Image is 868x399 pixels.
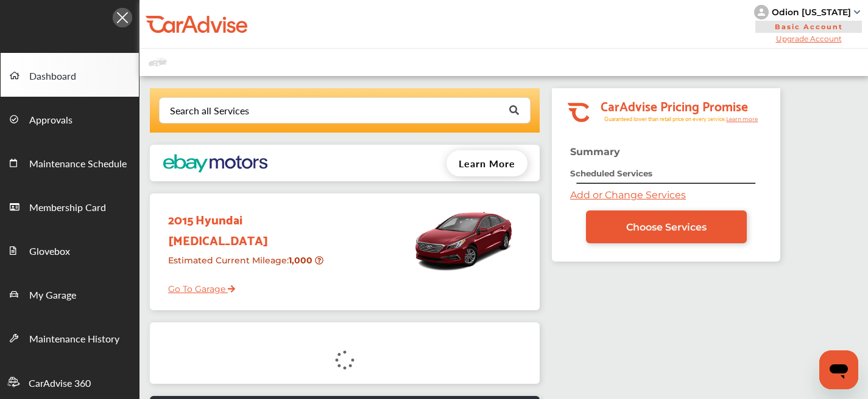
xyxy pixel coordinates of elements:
span: Learn More [459,156,515,170]
img: mobile_9699_st0640_046.jpg [412,199,515,279]
strong: Scheduled Services [570,168,652,178]
a: Membership Card [1,184,139,228]
span: Upgrade Account [754,34,863,43]
div: 2015 Hyundai [MEDICAL_DATA] [159,199,337,250]
span: Glovebox [29,244,70,260]
strong: Summary [570,146,620,158]
span: Maintenance History [29,331,119,347]
div: Search all Services [170,106,249,116]
span: Approvals [29,113,72,128]
a: Add or Change Services [570,189,686,201]
a: Maintenance History [1,316,139,359]
iframe: Button to launch messaging window [819,350,858,389]
span: Maintenance Schedule [29,156,127,172]
strong: 1,000 [289,255,315,266]
img: sCxJUJ+qAmfqhQGDUl18vwLg4ZYJ6CxN7XmbOMBAAAAAElFTkSuQmCC [854,10,860,14]
img: knH8PDtVvWoAbQRylUukY18CTiRevjo20fAtgn5MLBQj4uumYvk2MzTtcAIzfGAtb1XOLVMAvhLuqoNAbL4reqehy0jehNKdM... [754,5,769,19]
span: Membership Card [29,200,106,216]
a: Approvals [1,97,139,141]
tspan: CarAdvise Pricing Promise [601,94,748,116]
span: Dashboard [29,69,76,85]
div: current step [236,24,632,29]
tspan: Guaranteed lower than retail price on every service. [604,115,726,123]
span: My Garage [29,288,76,304]
img: placeholder_car.fcab19be.svg [149,55,167,70]
a: Dashboard [1,53,139,97]
a: Choose Services [586,210,747,243]
span: CarAdvise 360 [29,376,91,392]
a: Close modal [607,29,629,50]
div: Estimated Current Mileage : [159,250,337,281]
a: My Garage [1,272,139,316]
a: Go To Garage [159,274,235,297]
div: Odion [US_STATE] [772,7,851,18]
img: Icon.5fd9dcc7.svg [113,8,132,27]
a: Glovebox [1,228,139,272]
span: Choose Services [626,221,707,233]
span: Basic Account [755,21,862,33]
tspan: Learn more [726,116,758,122]
a: Maintenance Schedule [1,141,139,184]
